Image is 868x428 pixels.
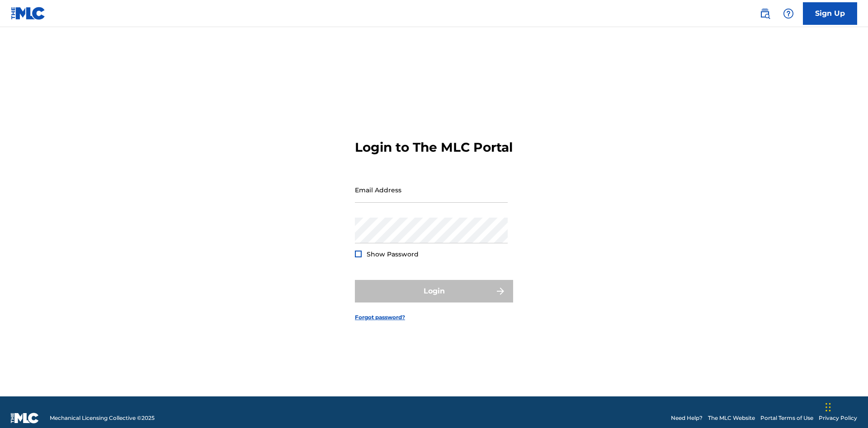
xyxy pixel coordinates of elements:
[783,8,794,19] img: help
[671,414,703,422] a: Need Help?
[11,7,46,20] img: MLC Logo
[759,8,770,19] img: search
[760,414,813,422] a: Portal Terms of Use
[779,5,797,23] div: Help
[803,2,857,25] a: Sign Up
[826,394,831,421] div: Drag
[367,250,419,258] span: Show Password
[819,414,857,422] a: Privacy Policy
[756,5,774,23] a: Public Search
[823,385,868,428] iframe: Chat Widget
[708,414,755,422] a: The MLC Website
[355,313,405,321] a: Forgot password?
[355,140,513,155] h3: Login to The MLC Portal
[50,414,155,422] span: Mechanical Licensing Collective © 2025
[11,413,39,423] img: logo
